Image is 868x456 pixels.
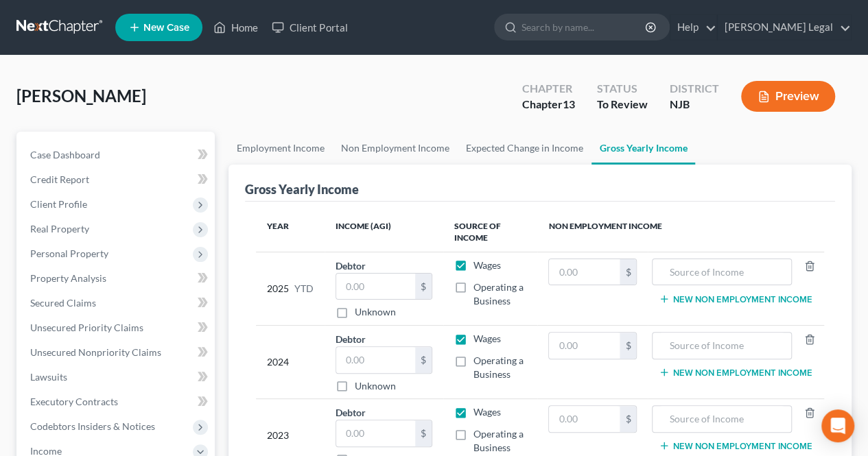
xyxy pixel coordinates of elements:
input: Source of Income [659,406,784,432]
a: Client Portal [265,15,354,40]
a: Non Employment Income [333,132,458,165]
th: Non Employment Income [537,213,824,252]
input: Source of Income [659,259,784,285]
div: 2024 [267,332,314,393]
span: Operating a Business [473,428,524,453]
a: Secured Claims [19,291,215,315]
span: Operating a Business [473,355,524,380]
input: 0.00 [549,406,620,432]
div: $ [415,274,432,300]
button: New Non Employment Income [659,440,812,451]
span: Secured Claims [30,297,96,309]
div: Chapter [522,97,575,112]
div: $ [620,333,636,359]
a: Home [207,15,265,40]
span: Operating a Business [473,281,524,307]
span: Client Profile [30,198,87,210]
div: Status [597,81,648,97]
label: Debtor [336,405,366,420]
label: Unknown [355,379,396,393]
span: New Case [143,23,189,33]
th: Year [256,213,325,252]
a: Gross Yearly Income [591,132,695,165]
div: $ [415,347,432,373]
input: 0.00 [336,420,414,446]
button: New Non Employment Income [659,293,812,304]
th: Source of Income [443,213,538,252]
button: Preview [741,81,835,112]
a: Executory Contracts [19,389,215,414]
input: 0.00 [336,347,414,373]
input: 0.00 [549,259,620,285]
span: Wages [473,259,501,271]
a: Unsecured Priority Claims [19,315,215,340]
input: Source of Income [659,333,784,359]
input: 0.00 [336,274,414,300]
span: Executory Contracts [30,396,118,407]
th: Income (AGI) [325,213,443,252]
label: Debtor [336,259,366,273]
span: Lawsuits [30,371,67,383]
div: $ [620,259,636,285]
a: Help [670,15,716,40]
a: Property Analysis [19,266,215,291]
a: Case Dashboard [19,143,215,167]
input: 0.00 [549,333,620,359]
div: Chapter [522,81,575,97]
a: [PERSON_NAME] Legal [718,15,851,40]
a: Employment Income [228,132,333,165]
span: Property Analysis [30,272,106,284]
span: Case Dashboard [30,149,100,160]
a: Expected Change in Income [458,132,591,165]
a: Credit Report [19,167,215,192]
span: Codebtors Insiders & Notices [30,420,155,432]
div: Open Intercom Messenger [821,409,854,442]
div: Gross Yearly Income [245,181,359,197]
input: Search by name... [521,14,647,40]
span: Unsecured Priority Claims [30,322,143,333]
label: Debtor [336,332,366,346]
span: 13 [563,97,575,110]
span: Wages [473,406,501,418]
div: NJB [670,97,719,112]
span: Personal Property [30,248,108,259]
span: Unsecured Nonpriority Claims [30,346,161,358]
a: Unsecured Nonpriority Claims [19,340,215,365]
div: 2025 [267,259,314,320]
div: $ [415,420,432,446]
a: Lawsuits [19,365,215,389]
div: To Review [597,97,648,112]
button: New Non Employment Income [659,367,812,378]
span: YTD [294,282,314,296]
div: District [670,81,719,97]
div: $ [620,406,636,432]
span: Credit Report [30,173,89,185]
span: Wages [473,333,501,344]
label: Unknown [355,305,396,319]
span: Real Property [30,223,89,235]
span: [PERSON_NAME] [16,86,146,106]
